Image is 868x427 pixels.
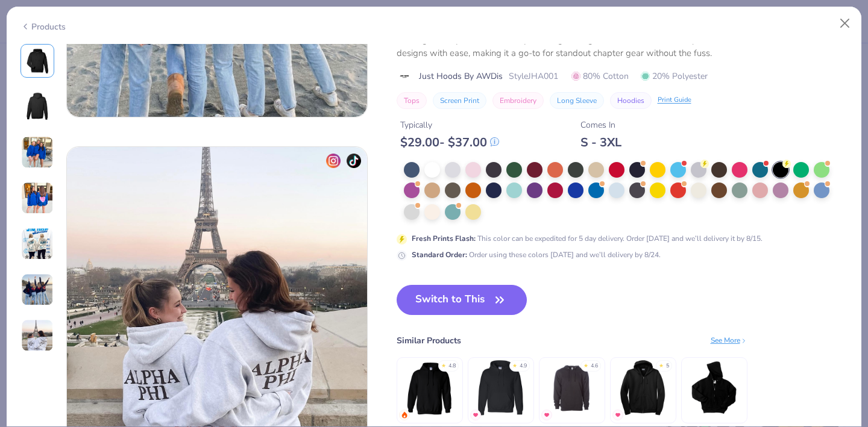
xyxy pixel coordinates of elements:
div: S - 3XL [580,135,621,150]
div: ★ [441,362,446,367]
div: ★ [583,362,588,367]
img: trending.gif [401,411,408,419]
button: Tops [397,92,427,109]
img: Independent Trading Co. Midweight Hooded Sweatshirt [543,359,600,416]
img: Hanes Adult 7.8 Oz. Ecosmart 50/50 Full-Zip Hood [614,359,671,416]
img: Jerzees Youth 8 oz. NuBlend Fleece Full-Zip Hood [685,359,743,416]
button: Long Sleeve [550,92,604,109]
div: 4.9 [520,362,527,370]
img: Back [23,92,52,121]
img: MostFav.gif [614,411,621,419]
img: User generated content [21,136,54,169]
img: Gildan Adult Dryblend Adult 9 Oz. 50/50 Hood [472,359,529,416]
div: This color can be expedited for 5 day delivery. Order [DATE] and we’ll delivery it by 8/15. [412,233,763,244]
img: User generated content [21,273,54,306]
button: Close [834,12,857,35]
button: Embroidery [492,92,544,109]
div: Order using these colors [DATE] and we’ll delivery by 8/24. [412,249,661,260]
div: 4.6 [591,362,598,370]
div: Print Guide [658,95,691,105]
button: Switch to This [397,285,527,315]
img: User generated content [21,228,54,260]
div: Similar Products [397,334,461,347]
button: Screen Print [433,92,486,109]
img: Gildan Adult Heavy Blend 8 Oz. 50/50 Hooded Sweatshirt [401,359,458,416]
img: User generated content [21,182,54,214]
img: MostFav.gif [543,411,550,419]
strong: Standard Order : [412,250,467,260]
button: Hoodies [610,92,652,109]
div: $ 29.00 - $ 37.00 [400,135,499,150]
div: See More [711,335,747,346]
div: 5 [666,362,669,370]
span: 80% Cotton [571,70,629,83]
strong: Fresh Prints Flash : [412,234,476,243]
img: brand logo [397,72,413,81]
img: insta-icon.png [326,154,341,168]
div: ★ [659,362,664,367]
img: User generated content [21,319,54,352]
div: ★ [512,362,517,367]
div: Products [20,20,66,33]
img: MostFav.gif [472,411,479,419]
span: Just Hoods By AWDis [419,70,503,83]
div: Comes In [580,119,621,131]
img: Front [23,46,52,75]
span: 20% Polyester [641,70,708,83]
div: Typically [400,119,499,131]
img: tiktok-icon.png [347,154,361,168]
div: 4.8 [448,362,456,370]
span: Style JHA001 [509,70,558,83]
